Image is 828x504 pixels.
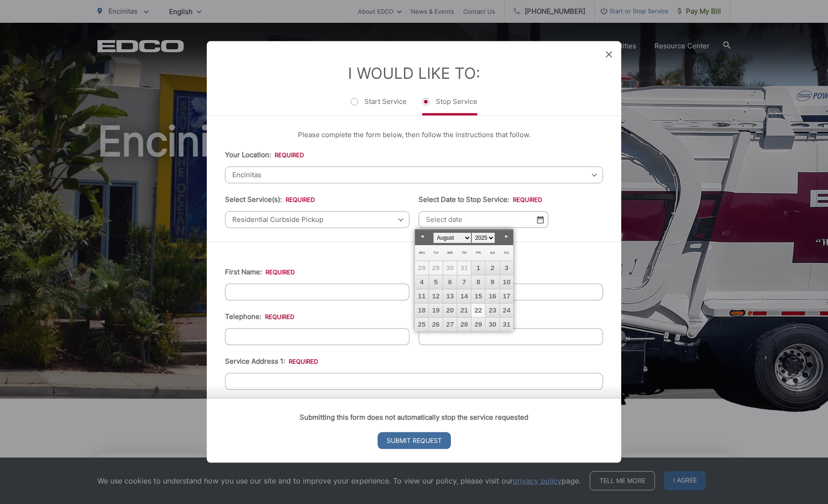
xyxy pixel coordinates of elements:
[457,303,471,317] a: 21
[490,251,495,255] span: Saturday
[225,166,603,183] span: Encinitas
[225,195,315,204] label: Select Service(s):
[443,289,457,303] a: 13
[471,275,485,289] a: 8
[457,275,471,289] a: 7
[471,318,485,331] a: 29
[225,211,409,228] span: Residential Curbside Pickup
[443,318,457,331] a: 27
[457,318,471,331] a: 28
[471,289,485,303] a: 15
[351,97,407,115] label: Start Service
[419,195,542,204] label: Select Date to Stop Service:
[486,303,499,317] a: 23
[486,318,499,331] a: 30
[419,251,425,255] span: Monday
[443,275,457,289] a: 6
[500,230,513,243] a: Next
[500,275,514,289] a: 10
[537,216,544,223] img: Select date
[415,230,429,243] a: Prev
[415,318,429,331] a: 25
[486,289,499,303] a: 16
[443,303,457,317] a: 20
[415,289,429,303] a: 11
[348,64,480,82] label: I Would Like To:
[500,261,514,275] a: 3
[462,251,467,255] span: Thursday
[471,232,495,243] select: Select year
[422,97,477,115] label: Stop Service
[419,211,548,228] input: Select date
[443,261,457,275] span: 30
[300,413,528,422] strong: Submitting this form does not automatically stop the service requested
[433,232,471,243] select: Select month
[486,275,499,289] a: 9
[500,318,514,331] a: 31
[429,261,443,275] span: 29
[447,251,453,255] span: Wednesday
[429,303,443,317] a: 19
[471,261,485,275] a: 1
[225,151,304,159] label: Your Location:
[225,313,294,321] label: Telephone:
[486,261,499,275] a: 2
[415,261,429,275] span: 28
[429,275,443,289] a: 5
[415,303,429,317] a: 18
[471,303,485,317] a: 22
[504,251,509,255] span: Sunday
[434,251,439,255] span: Tuesday
[457,261,471,275] span: 31
[429,289,443,303] a: 12
[476,251,481,255] span: Friday
[500,289,514,303] a: 17
[225,129,603,140] p: Please complete the form below, then follow the instructions that follow.
[225,357,318,365] label: Service Address 1:
[457,289,471,303] a: 14
[225,268,295,276] label: First Name:
[429,318,443,331] a: 26
[378,432,451,449] input: Submit Request
[500,303,514,317] a: 24
[415,275,429,289] a: 4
